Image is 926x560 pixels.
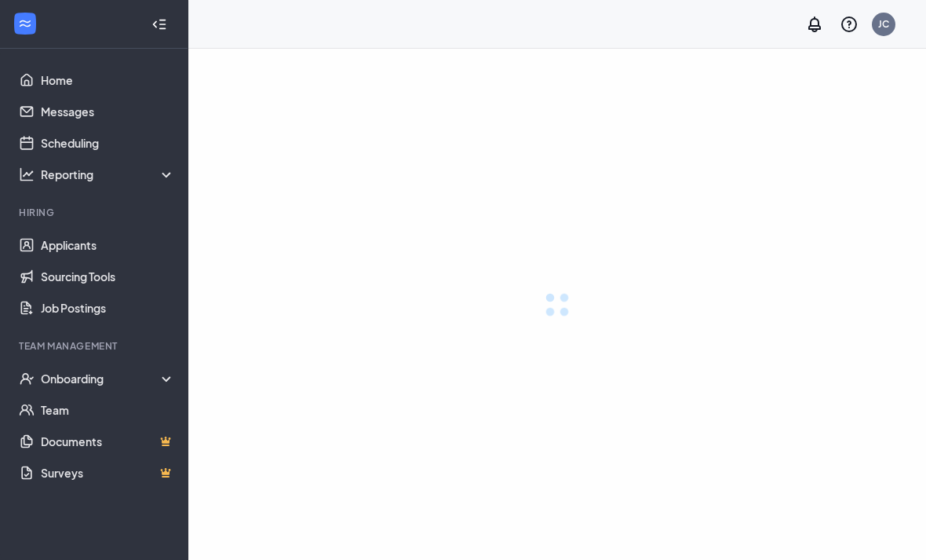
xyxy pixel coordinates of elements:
[41,394,175,426] a: Team
[41,229,175,261] a: Applicants
[840,15,859,34] svg: QuestionInfo
[41,371,176,386] div: Onboarding
[41,167,176,182] div: Reporting
[41,292,175,324] a: Job Postings
[19,339,172,353] div: Team Management
[41,96,175,127] a: Messages
[41,127,175,159] a: Scheduling
[41,426,175,457] a: DocumentsCrown
[19,206,172,219] div: Hiring
[878,17,889,31] div: JC
[41,261,175,292] a: Sourcing Tools
[19,167,35,182] svg: Analysis
[19,371,35,386] svg: UserCheck
[41,64,175,96] a: Home
[805,15,824,34] svg: Notifications
[17,16,33,31] svg: WorkstreamLogo
[151,16,167,32] svg: Collapse
[41,457,175,489] a: SurveysCrown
